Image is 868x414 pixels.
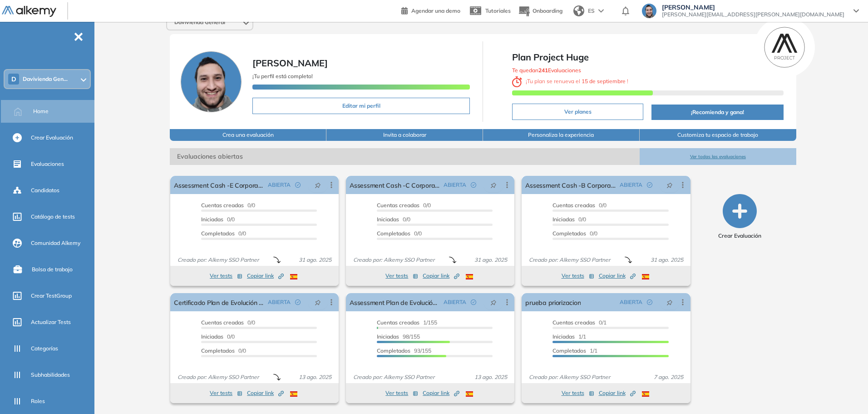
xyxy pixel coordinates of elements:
span: Crear TestGroup [31,292,72,300]
button: Copiar link [599,270,636,281]
span: Cuentas creadas [552,202,595,209]
span: 0/0 [201,202,255,209]
b: 241 [538,67,548,74]
span: pushpin [666,299,673,306]
span: Creado por: Alkemy SSO Partner [350,256,438,264]
span: Completados [552,230,586,237]
span: ABIERTA [620,181,642,189]
span: ABIERTA [444,181,466,189]
span: Cuentas creadas [201,319,244,326]
span: Iniciadas [552,216,575,223]
span: Plan Project Huge [512,50,783,64]
img: ESP [642,391,649,397]
span: check-circle [647,299,652,305]
span: Creado por: Alkemy SSO Partner [525,373,614,381]
span: pushpin [315,181,321,189]
button: Ver planes [512,104,643,120]
span: Copiar link [599,272,636,280]
span: Iniciadas [552,333,575,340]
span: check-circle [295,299,301,305]
span: ABIERTA [268,181,291,189]
span: Completados [377,230,410,237]
span: Cuentas creadas [377,319,419,326]
span: 31 ago. 2025 [647,256,687,264]
span: Copiar link [599,389,636,397]
button: pushpin [308,178,328,192]
span: [PERSON_NAME] [662,4,844,11]
span: Bolsa de trabajo [32,265,73,274]
span: Onboarding [533,7,562,14]
span: Tutoriales [485,7,511,14]
span: Iniciadas [201,216,223,223]
span: check-circle [471,182,476,188]
span: 0/0 [201,347,246,354]
button: pushpin [660,178,680,192]
span: 98/155 [377,333,420,340]
button: pushpin [308,295,328,309]
button: Editar mi perfil [252,98,470,114]
span: Roles [31,397,45,405]
span: check-circle [471,299,476,305]
button: Copiar link [423,388,459,399]
span: 93/155 [377,347,431,354]
span: Te quedan Evaluaciones [512,67,581,74]
span: D [11,75,16,83]
span: 0/0 [201,230,246,237]
span: Completados [201,230,235,237]
span: Creado por: Alkemy SSO Partner [174,373,262,381]
a: Agendar una demo [401,5,460,15]
span: 0/0 [377,202,431,209]
span: 0/0 [552,216,586,223]
button: Customiza tu espacio de trabajo [640,129,796,141]
button: Copiar link [599,388,636,399]
button: Crea una evaluación [170,129,326,141]
span: Subhabilidades [31,371,70,379]
span: Iniciadas [377,216,399,223]
span: 13 ago. 2025 [471,373,511,381]
span: Evaluaciones [31,160,64,168]
button: Copiar link [247,388,284,399]
span: ABIERTA [268,298,291,306]
button: Ver tests [385,388,418,399]
button: Ver tests [562,270,594,281]
span: Creado por: Alkemy SSO Partner [525,256,614,264]
img: ESP [290,274,297,279]
button: Ver tests [210,270,242,281]
span: check-circle [647,182,652,188]
a: Assessment Cash -E Corporativo [174,176,264,194]
span: Creado por: Alkemy SSO Partner [174,256,262,264]
span: Creado por: Alkemy SSO Partner [350,373,438,381]
span: 0/0 [552,230,597,237]
span: Completados [552,347,586,354]
span: 0/0 [552,202,607,209]
span: 0/0 [377,230,422,237]
span: ES [588,7,595,15]
img: ESP [290,391,297,397]
button: Copiar link [247,270,284,281]
span: ABIERTA [620,298,642,306]
span: 0/0 [201,333,235,340]
button: Personaliza la experiencia [483,129,640,141]
img: ESP [466,274,473,279]
span: Cuentas creadas [377,202,419,209]
span: Comunidad Alkemy [31,239,80,247]
button: Crear Evaluación [718,194,761,240]
b: 15 de septiembre [580,78,627,85]
a: Assessment Cash -B Corporativo [525,176,616,194]
span: 1/155 [377,319,437,326]
span: Completados [201,347,235,354]
button: pushpin [660,295,680,309]
span: Copiar link [247,272,284,280]
span: 1/1 [552,333,586,340]
button: Onboarding [518,1,562,21]
span: Davivienda General [174,19,225,26]
a: Certificado Plan de Evolución Profesional [174,293,264,311]
span: pushpin [315,299,321,306]
button: pushpin [483,295,503,309]
span: [PERSON_NAME] [252,57,328,69]
span: 0/1 [552,319,607,326]
span: ABIERTA [444,298,466,306]
span: Candidatos [31,186,59,195]
button: pushpin [483,178,503,192]
span: Iniciadas [201,333,223,340]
